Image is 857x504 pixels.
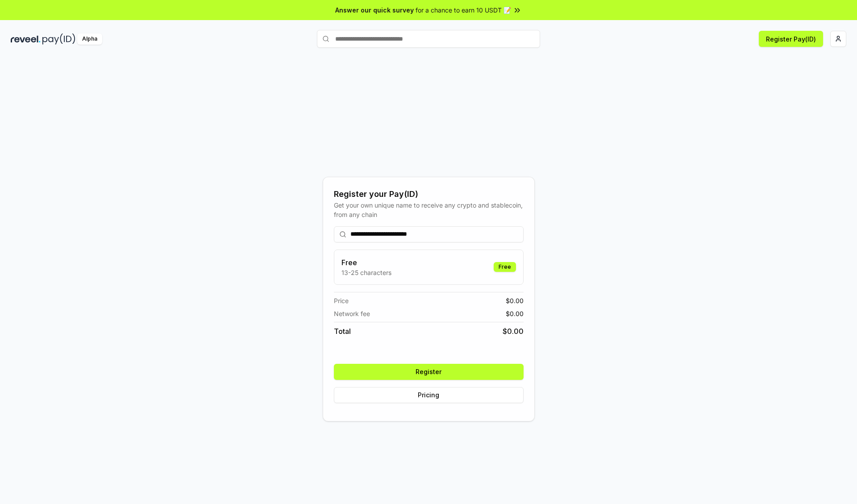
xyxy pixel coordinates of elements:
[341,268,391,277] p: 13-25 characters
[334,364,524,380] button: Register
[416,5,511,15] span: for a chance to earn 10 USDT 📝
[341,257,391,268] h3: Free
[334,387,524,403] button: Pricing
[503,326,524,337] span: $ 0.00
[506,296,524,305] span: $ 0.00
[42,33,75,45] img: pay_id
[334,296,349,305] span: Price
[11,33,41,45] img: reveel_dark
[334,200,524,219] div: Get your own unique name to receive any crypto and stablecoin, from any chain
[335,5,414,15] span: Answer our quick survey
[334,188,524,200] div: Register your Pay(ID)
[759,31,823,47] button: Register Pay(ID)
[77,33,102,45] div: Alpha
[334,326,351,337] span: Total
[334,309,370,318] span: Network fee
[494,262,516,272] div: Free
[506,309,524,318] span: $ 0.00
